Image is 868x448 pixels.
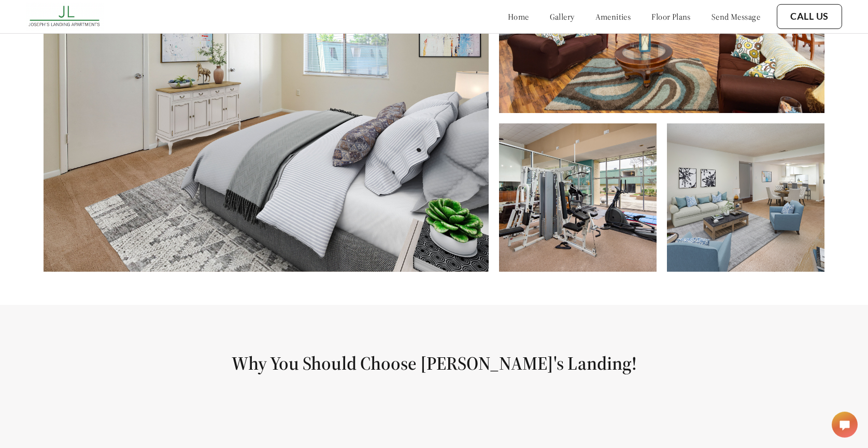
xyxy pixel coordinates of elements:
a: amenities [595,11,631,22]
img: Furnished Interior [667,123,824,272]
a: floor plans [651,11,691,22]
a: home [508,11,529,22]
a: send message [712,11,760,22]
img: josephs_landing_logo.png [26,3,104,31]
button: Call Us [777,4,842,29]
img: Fitness Center [499,123,657,272]
a: Call Us [790,11,829,22]
h1: Why You Should Choose [PERSON_NAME]'s Landing! [25,352,843,375]
a: gallery [550,11,575,22]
